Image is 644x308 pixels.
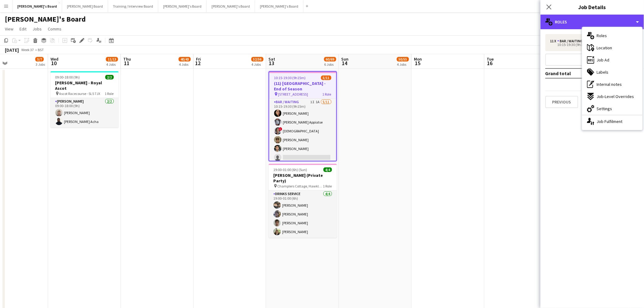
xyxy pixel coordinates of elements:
h1: [PERSON_NAME]'s Board [5,15,86,24]
div: Job Fulfilment [582,115,642,128]
span: Job-Level Overrides [597,94,634,99]
button: Add role [545,54,639,66]
span: 50/55 [397,57,409,61]
div: 4 Jobs [106,62,118,67]
span: Edit [19,26,26,32]
span: Roles [597,33,607,38]
span: 16 [486,60,494,67]
span: Wed [51,56,58,62]
div: 4 Jobs [397,62,409,67]
div: 4 Jobs [179,62,191,67]
div: BST [38,47,44,52]
button: [PERSON_NAME] Board [62,0,108,12]
span: Settings [597,106,612,111]
div: Roles [541,15,644,29]
h3: Job Details [541,3,644,11]
app-job-card: 10:15-19:30 (9h15m)5/11(11) [GEOGRAPHIC_DATA] - End of Season [STREET_ADDRESS]1 RoleBar / Waiting... [269,71,337,161]
span: [STREET_ADDRESS] [278,92,308,96]
span: 10:15-19:30 (9h15m) [274,75,306,80]
span: Tue [487,56,494,62]
td: Grand total [545,68,601,78]
span: 11/13 [106,57,118,61]
button: [PERSON_NAME]'s Board [255,0,303,12]
span: 5/7 [35,57,44,61]
button: Previous [545,96,578,108]
span: 13 [268,60,275,67]
div: 3 Jobs [36,62,45,67]
app-job-card: 19:00-01:00 (6h) (Sun)4/4[PERSON_NAME] (Private Party) Champlers Cottage, Hawkley, GU336NG1 RoleD... [269,164,337,238]
span: ! [279,127,282,131]
span: Fri [196,56,201,62]
div: 11 x [550,39,558,43]
span: 4/4 [324,167,332,172]
span: 1 Role [323,92,331,96]
span: 12 [195,60,201,67]
span: 14 [341,60,349,67]
span: 11 [122,60,131,67]
span: Week 37 [20,47,35,52]
span: Mon [414,56,422,62]
h3: (11) [GEOGRAPHIC_DATA] - End of Season [269,81,336,92]
span: Jobs [33,26,42,32]
app-job-card: 09:00-18:00 (9h)2/2[PERSON_NAME] - Royal Ascot Ascot Racecourse - SL5 7JX1 Role[PERSON_NAME]2/209... [51,71,119,128]
app-card-role: Drinks Service4/419:00-01:00 (6h)[PERSON_NAME][PERSON_NAME][PERSON_NAME][PERSON_NAME] [269,191,337,238]
div: 4 Jobs [252,62,263,67]
span: Ascot Racecourse - SL5 7JX [59,91,100,96]
span: Location [597,45,612,51]
span: 40/43 [179,57,191,61]
span: 2/2 [105,75,114,79]
button: [PERSON_NAME]'s Board [207,0,255,12]
span: 1 Role [105,91,114,96]
span: 19:00-01:00 (6h) (Sun) [274,167,307,172]
span: Sat [269,56,275,62]
span: Comms [48,26,61,32]
div: 6 Jobs [324,62,336,67]
span: Labels [597,69,609,75]
div: [DATE] [5,47,19,53]
button: Training / Interview Board [108,0,158,12]
span: 5/11 [321,75,331,80]
div: 10:15-19:30 (9h15m) [550,43,628,46]
span: 52/56 [251,57,264,61]
button: [PERSON_NAME]'s Board [12,0,62,12]
button: [PERSON_NAME]'s Board [158,0,207,12]
a: View [2,25,16,33]
app-card-role: [PERSON_NAME]2/209:00-18:00 (9h)[PERSON_NAME][PERSON_NAME] Acha [51,98,119,128]
span: View [5,26,13,32]
h3: [PERSON_NAME] (Private Party) [269,173,337,184]
app-card-role: Bar / Waiting1I1A5/1110:15-19:30 (9h15m)[PERSON_NAME][PERSON_NAME] Appiatse![DEMOGRAPHIC_DATA][PE... [269,99,336,208]
span: Job Ad [597,57,610,63]
span: 15 [413,60,422,67]
a: Edit [17,25,29,33]
span: 09:00-18:00 (9h) [55,75,80,79]
span: 1 Role [323,184,332,188]
span: 10 [50,60,58,67]
span: Internal notes [597,82,622,87]
span: Thu [123,56,131,62]
span: Sun [341,56,349,62]
a: Jobs [30,25,44,33]
span: 60/69 [324,57,336,61]
a: Comms [45,25,64,33]
div: Bar / Waiting [558,39,586,43]
span: Champlers Cottage, Hawkley, GU336NG [278,184,323,188]
h3: [PERSON_NAME] - Royal Ascot [51,80,119,91]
